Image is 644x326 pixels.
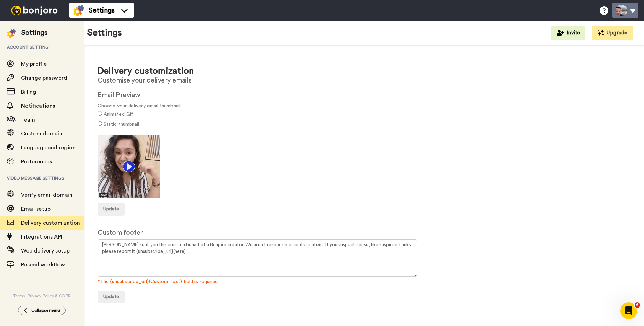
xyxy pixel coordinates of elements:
textarea: [PERSON_NAME] sent you this email on behalf of a Bonjoro creator. We aren’t responsible for its c... [98,239,417,277]
h1: Settings [87,28,122,38]
span: Settings [89,6,115,15]
label: Static thumbnail [103,121,139,128]
button: Collapse menu [18,306,66,315]
button: Update [98,203,125,216]
h2: Customise your delivery emails [98,77,630,84]
button: Update [98,291,125,303]
span: Email setup [21,206,51,212]
span: Preferences [21,159,52,164]
div: Settings [21,28,47,38]
span: Language and region [21,145,76,150]
label: Animated Gif [103,111,133,118]
span: 6 [635,302,640,308]
span: Custom domain [21,131,62,137]
button: Upgrade [592,26,633,40]
button: Invite [551,26,585,40]
span: My profile [21,61,47,67]
h2: Email Preview [98,91,630,99]
span: Update [103,207,119,211]
span: Change password [21,75,67,81]
span: Billing [21,89,36,95]
span: Update [103,294,119,299]
img: bj-logo-header-white.svg [8,6,61,15]
img: settings-colored.svg [7,29,16,38]
span: Delivery customization [21,220,80,226]
span: Resend workflow [21,262,65,267]
iframe: Intercom live chat [620,302,637,319]
span: Choose your delivery email thumbnail [98,102,630,110]
label: Custom footer [98,228,143,238]
span: *The {unsubscribe_url}(Custom Text) field is required. [98,278,630,286]
img: c713b795-656f-4edb-9759-2201f17354ac.gif [98,135,160,198]
h1: Delivery customization [98,66,630,76]
span: Web delivery setup [21,248,70,254]
span: Collapse menu [31,308,60,313]
span: Integrations API [21,234,62,240]
span: Notifications [21,103,55,109]
img: settings-colored.svg [73,5,84,16]
span: Verify email domain [21,192,72,198]
span: Team [21,117,35,123]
